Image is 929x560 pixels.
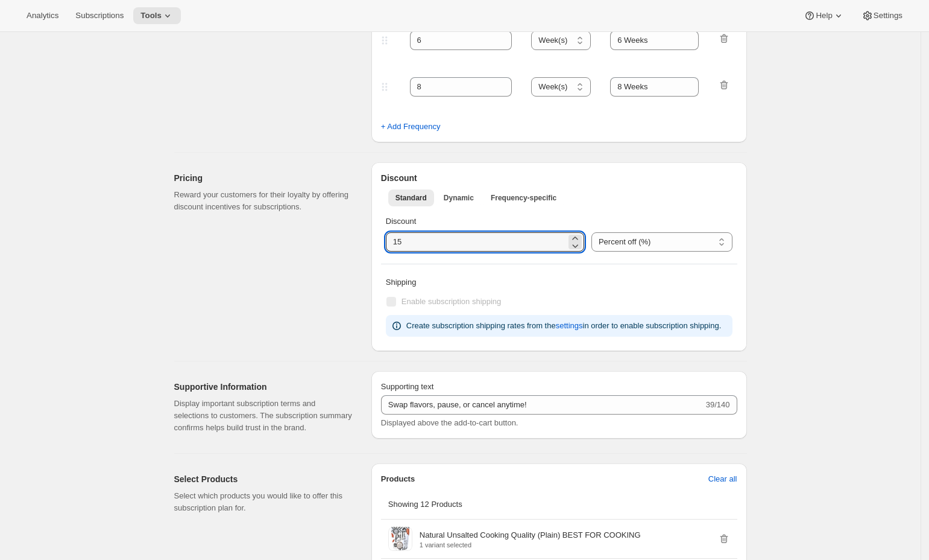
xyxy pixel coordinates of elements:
h2: Discount [381,172,737,184]
span: Subscriptions [75,11,124,21]
span: Supporting text [381,382,433,391]
button: settings [549,316,590,336]
span: Standard [395,193,427,203]
h2: Select Products [174,473,352,485]
input: No obligation, modify or cancel your subscription anytime. [381,395,704,415]
p: Natural Unsalted Cooking Quality (Plain) BEST FOR COOKING [420,529,641,541]
p: Display important subscription terms and selections to customers. The subscription summary confir... [174,398,352,434]
button: Clear all [701,469,745,489]
h2: Pricing [174,172,352,184]
span: Dynamic [444,193,474,203]
span: Settings [874,11,902,21]
span: Frequency-specific [491,193,556,203]
button: Subscriptions [68,7,131,24]
span: + Add Frequency [381,121,441,133]
span: Clear all [708,473,737,485]
button: + Add Frequency [374,117,448,136]
p: Reward your customers for their loyalty by offering discount incentives for subscriptions. [174,189,352,213]
span: Analytics [27,11,58,21]
p: 1 variant selected [420,541,641,549]
input: 10 [386,232,566,252]
span: Enable subscription shipping [402,297,502,306]
button: Settings [854,7,910,24]
p: Discount [386,215,732,227]
button: Analytics [19,7,66,24]
span: Help [816,11,832,21]
span: Displayed above the add-to-cart button. [381,418,518,427]
p: Products [381,473,415,485]
p: Shipping [386,276,732,288]
span: Create subscription shipping rates from the in order to enable subscription shipping. [406,321,721,330]
h2: Supportive Information [174,381,352,393]
button: Tools [133,7,181,24]
input: 1 month [610,31,699,50]
p: Select which products you would like to offer this subscription plan for. [174,490,352,514]
input: 1 month [610,77,699,97]
span: Showing 12 Products [388,500,462,509]
span: settings [556,320,583,332]
span: Tools [140,11,162,21]
button: Help [796,7,851,24]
